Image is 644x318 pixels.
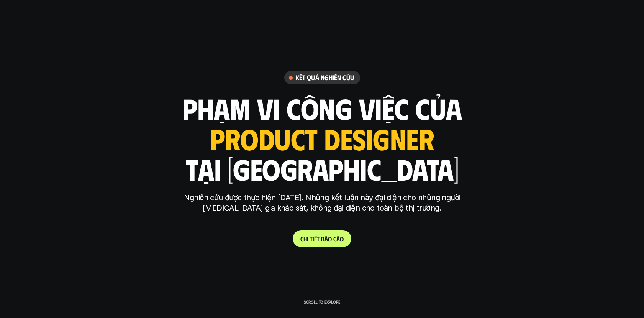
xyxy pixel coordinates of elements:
[340,235,344,242] span: o
[328,235,332,242] span: o
[307,235,308,242] span: i
[336,235,340,242] span: á
[182,92,462,124] h1: phạm vi công việc của
[333,235,336,242] span: c
[303,235,307,242] span: h
[314,235,317,242] span: ế
[293,230,351,247] a: Chitiếtbáocáo
[185,153,459,185] h1: tại [GEOGRAPHIC_DATA]
[324,235,328,242] span: á
[304,299,340,305] p: Scroll to explore
[300,235,303,242] span: C
[317,235,320,242] span: t
[321,235,324,242] span: b
[296,73,354,82] h6: Kết quả nghiên cứu
[313,235,314,242] span: i
[310,235,313,242] span: t
[179,193,466,213] p: Nghiên cứu được thực hiện [DATE]. Những kết luận này đại diện cho những người [MEDICAL_DATA] gia ...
